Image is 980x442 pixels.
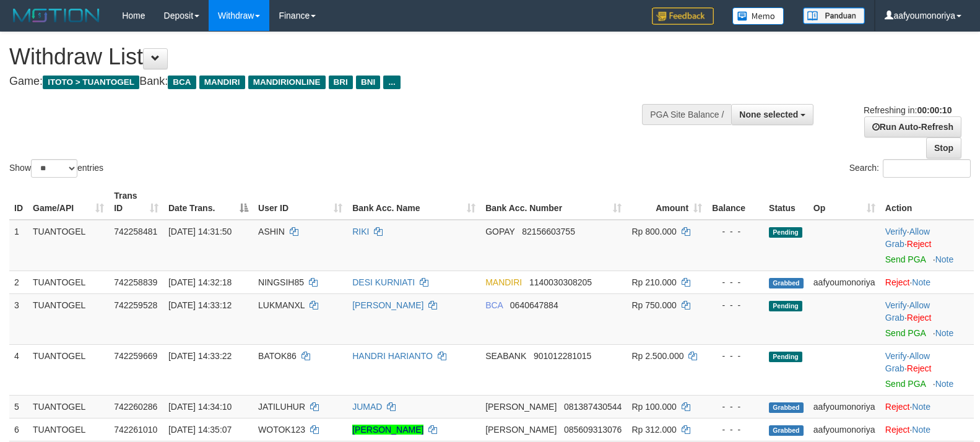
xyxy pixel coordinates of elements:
span: [DATE] 14:35:07 [168,425,232,435]
span: · [885,351,930,373]
td: TUANTOGEL [28,418,109,441]
span: Rp 800.000 [631,227,676,236]
img: Button%20Memo.svg [732,7,784,25]
div: PGA Site Balance / [642,104,731,125]
a: Allow Grab [885,300,930,323]
a: Note [935,379,954,389]
span: [DATE] 14:32:18 [168,277,232,287]
div: - - - [712,299,759,311]
span: 742259528 [114,300,157,310]
span: BATOK86 [258,351,297,361]
td: · [880,418,974,441]
a: Note [935,254,954,264]
span: [DATE] 14:33:12 [168,300,232,310]
td: aafyoumonoriya [809,395,880,418]
span: 742261010 [114,425,157,435]
a: RIKI [352,227,369,236]
td: · [880,395,974,418]
img: panduan.png [803,7,865,24]
select: Showentries [31,159,77,178]
div: - - - [712,225,759,238]
label: Show entries [9,159,103,178]
a: Verify [885,300,907,310]
td: 3 [9,293,28,344]
span: BCA [485,300,503,310]
td: · · [880,344,974,395]
td: 1 [9,220,28,271]
span: SEABANK [485,351,526,361]
a: Reject [907,363,932,373]
div: - - - [712,423,759,436]
span: [DATE] 14:34:10 [168,402,232,412]
td: 4 [9,344,28,395]
span: [DATE] 14:31:50 [168,227,232,236]
th: Action [880,184,974,220]
a: Reject [907,313,932,323]
a: Reject [885,425,910,435]
span: BCA [168,76,196,89]
strong: 00:00:10 [917,105,952,115]
span: Rp 312.000 [631,425,676,435]
span: None selected [739,110,798,119]
div: - - - [712,350,759,362]
td: · · [880,220,974,271]
th: Bank Acc. Number: activate to sort column ascending [480,184,627,220]
span: MANDIRI [199,76,245,89]
span: LUKMANXL [258,300,305,310]
a: Reject [885,277,910,287]
a: Send PGA [885,379,926,389]
td: 6 [9,418,28,441]
button: None selected [731,104,813,125]
a: Allow Grab [885,351,930,373]
td: TUANTOGEL [28,293,109,344]
th: User ID: activate to sort column ascending [253,184,347,220]
a: [PERSON_NAME] [352,425,423,435]
a: Reject [907,239,932,249]
a: Verify [885,227,907,236]
label: Search: [849,159,971,178]
a: Send PGA [885,254,926,264]
a: Verify [885,351,907,361]
span: GOPAY [485,227,514,236]
span: · [885,300,930,323]
span: Refreshing in: [864,105,952,115]
span: Rp 750.000 [631,300,676,310]
h1: Withdraw List [9,45,641,69]
td: TUANTOGEL [28,271,109,293]
span: 742258481 [114,227,157,236]
span: Rp 2.500.000 [631,351,683,361]
span: NINGSIH85 [258,277,304,287]
td: · · [880,293,974,344]
span: Pending [769,301,802,311]
span: Pending [769,227,802,238]
a: Reject [885,402,910,412]
span: MANDIRIONLINE [248,76,326,89]
span: Pending [769,352,802,362]
span: Grabbed [769,278,804,288]
a: Stop [926,137,961,158]
th: Status [764,184,809,220]
img: MOTION_logo.png [9,6,103,25]
td: TUANTOGEL [28,220,109,271]
td: TUANTOGEL [28,344,109,395]
a: Allow Grab [885,227,930,249]
span: ITOTO > TUANTOGEL [43,76,139,89]
a: DESI KURNIATI [352,277,415,287]
img: Feedback.jpg [652,7,714,25]
span: 742259669 [114,351,157,361]
th: Balance [707,184,764,220]
span: Rp 210.000 [631,277,676,287]
th: Date Trans.: activate to sort column descending [163,184,253,220]
a: Note [912,277,930,287]
span: · [885,227,930,249]
span: BRI [329,76,353,89]
td: TUANTOGEL [28,395,109,418]
div: - - - [712,276,759,288]
th: Bank Acc. Name: activate to sort column ascending [347,184,480,220]
span: Rp 100.000 [631,402,676,412]
span: ... [383,76,400,89]
th: Trans ID: activate to sort column ascending [109,184,163,220]
td: · [880,271,974,293]
span: Copy 901012281015 to clipboard [534,351,591,361]
span: Copy 82156603755 to clipboard [522,227,575,236]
